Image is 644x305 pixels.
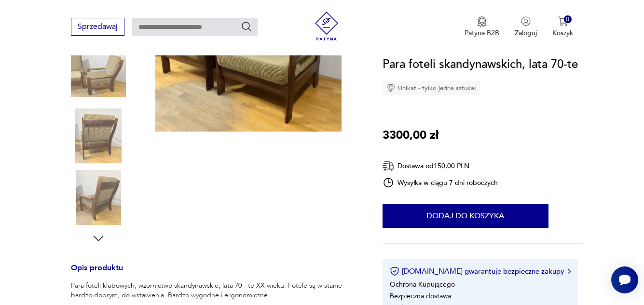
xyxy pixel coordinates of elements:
a: Ikona medaluPatyna B2B [465,16,499,38]
li: Bezpieczna dostawa [390,292,451,301]
img: Zdjęcie produktu Para foteli skandynawskich, lata 70-te [71,170,126,225]
img: Patyna - sklep z meblami i dekoracjami vintage [312,12,341,40]
li: Ochrona Kupującego [390,280,455,289]
button: Sprzedawaj [71,18,124,36]
button: Dodaj do koszyka [383,204,548,228]
p: Patyna B2B [465,28,499,38]
p: Zaloguj [515,28,537,38]
img: Ikona diamentu [386,84,395,93]
iframe: Smartsupp widget button [611,266,638,293]
button: Zaloguj [515,16,537,38]
h1: Para foteli skandynawskich, lata 70-te [383,55,578,74]
h3: Opis produktu [71,265,359,281]
a: Sprzedawaj [71,24,124,31]
p: Koszyk [552,28,573,38]
p: Para foteli klubowych, wzornictwo skandynawskie, lata 70 - te XX wieku. Fotele są w stanie bardzo... [71,281,359,300]
img: Ikona dostawy [383,160,394,172]
img: Zdjęcie produktu Para foteli skandynawskich, lata 70-te [71,108,126,163]
p: 3300,00 zł [383,126,438,145]
button: 0Koszyk [552,16,573,38]
div: 0 [564,15,572,24]
img: Ikonka użytkownika [521,16,531,26]
img: Ikona strzałki w prawo [568,269,571,274]
button: Patyna B2B [465,16,499,38]
div: Unikat - tylko jedna sztuka! [383,81,480,95]
button: [DOMAIN_NAME] gwarantuje bezpieczne zakupy [390,266,571,276]
div: Wysyłka w ciągu 7 dni roboczych [383,177,498,188]
div: Dostawa od 150,00 PLN [383,160,498,172]
img: Ikona certyfikatu [390,266,399,276]
img: Ikona koszyka [558,16,568,26]
img: Ikona medalu [477,16,487,27]
button: Szukaj [241,21,252,32]
img: Zdjęcie produktu Para foteli skandynawskich, lata 70-te [71,47,126,102]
